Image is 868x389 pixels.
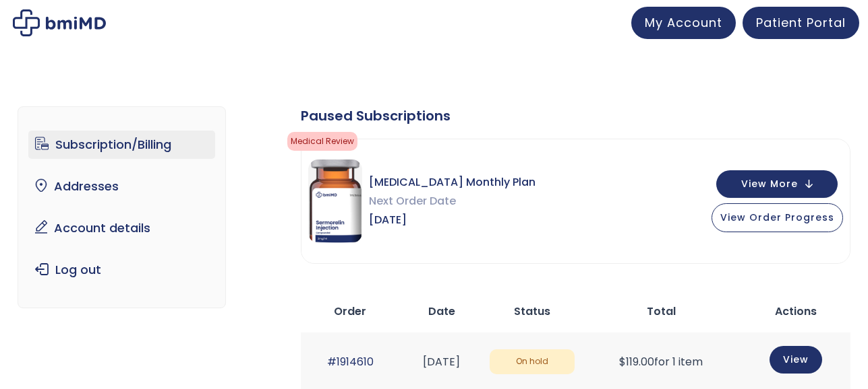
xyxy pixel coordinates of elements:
a: Patient Portal [743,7,859,39]
a: Account details [28,214,215,242]
a: My Account [631,7,736,39]
span: Patient Portal [756,14,846,31]
span: Order [334,304,366,319]
span: 119.00 [619,354,654,369]
span: View Order Progress [720,211,834,224]
button: View More [716,170,838,198]
a: #1914610 [327,354,374,369]
time: [DATE] [423,354,460,369]
span: View More [741,180,798,188]
span: My Account [645,14,722,31]
span: On hold [490,349,574,374]
a: View [770,346,822,374]
a: Addresses [28,172,215,201]
span: Next Order Date [369,192,536,211]
span: [DATE] [369,211,536,229]
span: Date [428,304,455,319]
span: [MEDICAL_DATA] Monthly Plan [369,173,536,192]
a: Log out [28,256,215,284]
a: Subscription/Billing [28,131,215,159]
span: Medical Review [287,132,357,151]
nav: Account pages [18,106,226,308]
img: My account [13,9,106,36]
span: Actions [775,304,817,319]
div: Paused Subscriptions [301,106,850,125]
span: Status [514,304,550,319]
span: $ [619,354,626,369]
span: Total [647,304,676,319]
button: View Order Progress [712,203,843,232]
img: Sermorelin Monthly Plan [308,160,362,243]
